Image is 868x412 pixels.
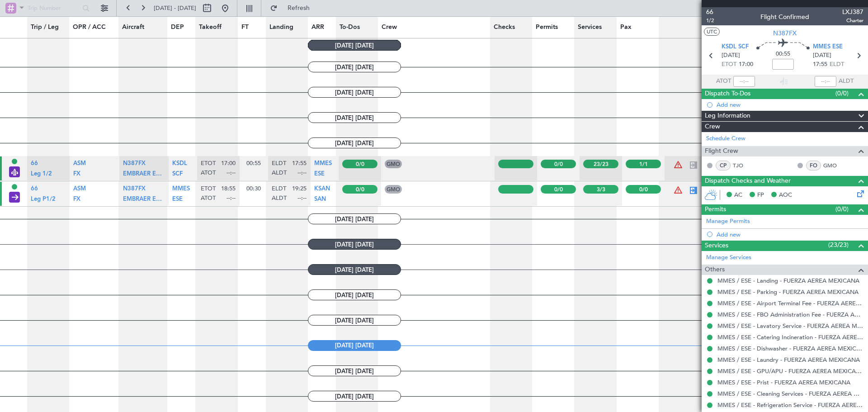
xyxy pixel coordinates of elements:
a: MMES / ESE - Landing - FUERZA AEREA MEXICANA [717,277,859,284]
a: 66 [31,189,38,194]
span: ATOT [201,194,216,203]
span: Trip / Leg [31,23,59,32]
span: AOC [779,191,792,200]
span: 17:00 [739,60,753,69]
span: Checks [494,23,515,32]
div: Flight Confirmed [760,12,809,22]
span: Services [705,241,728,251]
span: ALDT [272,169,287,177]
a: SCF [172,173,183,179]
span: [DATE] [DATE] [308,137,401,148]
div: FO [806,161,821,170]
span: 00:55 [246,159,261,167]
input: --:-- [733,76,755,87]
span: OPR / ACC [73,23,106,32]
a: MMES [172,189,190,194]
span: 17:55 [292,160,307,168]
span: ESE [172,196,183,202]
span: Takeoff [199,23,222,32]
span: 66 [706,7,714,17]
span: N387FX [773,28,797,38]
a: MMES / ESE - GPU/APU - FUERZA AEREA MEXICANA [717,367,863,375]
span: [DATE] [DATE] [308,239,401,250]
a: GMO [823,161,844,170]
span: Charter [842,17,863,24]
span: Leg Information [705,111,750,121]
span: MMES [172,186,190,192]
a: MMES / ESE - Catering Incineration - FUERZA AEREA MEXICANA [717,333,863,341]
span: Permits [705,204,726,215]
span: FX [73,171,80,177]
a: MMES / ESE - Lavatory Service - FUERZA AEREA MEXICANA [717,322,863,330]
a: ESE [172,199,183,204]
span: Aircraft [122,23,144,32]
span: --:-- [297,169,307,177]
span: [DATE] [DATE] [308,340,401,351]
span: Crew [382,23,397,32]
span: --:-- [226,194,236,203]
a: MMES / ESE - Airport Terminal Fee - FUERZA AEREA MEXICANA [717,299,863,307]
span: 00:55 [776,50,790,59]
span: Leg 1/2 [31,171,52,177]
a: MMES / ESE - Dishwasher - FUERZA AEREA MEXICANA [717,345,863,352]
span: --:-- [297,194,307,203]
span: Flight Crew [705,146,738,156]
span: [DATE] [DATE] [308,391,401,402]
span: ALDT [272,194,287,203]
a: KSAN [314,189,330,194]
div: Add new [717,101,863,109]
span: FX [73,196,80,202]
a: MMES / ESE - Cleaning Services - FUERZA AEREA MEXICANA [717,390,863,398]
a: ESE [314,173,325,179]
span: Dispatch Checks and Weather [705,176,791,186]
span: (23/23) [828,240,849,250]
span: 1/2 [706,17,714,24]
span: ATOT [201,169,216,177]
span: ETOT [722,60,736,69]
a: EMBRAER EMB-500 Phenom 100 [123,173,165,179]
a: Leg P1/2 [31,199,56,204]
a: TJO [733,161,753,170]
a: MMES / ESE - Parking - FUERZA AEREA MEXICANA [717,288,859,296]
a: MMES / ESE - Laundry - FUERZA AEREA MEXICANA [717,356,860,364]
span: [DATE] [813,51,831,60]
span: [DATE] [DATE] [308,87,401,98]
a: Manage Services [706,253,751,262]
span: ELDT [272,160,286,168]
span: 66 [31,161,38,166]
a: Leg 1/2 [31,173,52,179]
span: SAN [314,196,326,202]
span: 19:25 [292,185,307,193]
span: [DATE] - [DATE] [154,4,196,12]
span: [DATE] [DATE] [308,264,401,275]
span: ASM [73,186,86,192]
span: ATOT [716,77,731,86]
a: KSDL [172,163,187,169]
span: To-Dos [340,23,360,32]
span: ESE [314,171,325,177]
a: Manage Permits [706,217,750,226]
span: AC [734,191,742,200]
div: CP [716,161,731,170]
a: N387FX [123,189,146,194]
span: (0/0) [835,204,849,214]
span: [DATE] [DATE] [308,289,401,300]
span: ELDT [830,60,844,69]
span: FP [757,191,764,200]
span: [DATE] [DATE] [308,365,401,376]
a: Schedule Crew [706,134,745,143]
span: Landing [269,23,293,32]
span: EMBRAER EMB-500 Phenom 100 [123,171,214,177]
span: EMBRAER EMB-500 Phenom 100 [123,196,214,202]
span: Services [578,23,602,32]
span: Others [705,265,725,275]
span: 66 [31,186,38,192]
a: MMES [314,163,332,169]
span: (0/0) [835,89,849,98]
span: MMES [314,161,332,166]
a: FX [73,199,80,204]
span: DEP [171,23,184,32]
span: ETOT [201,185,216,193]
span: LXJ387 [842,7,863,17]
span: ELDT [272,185,286,193]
